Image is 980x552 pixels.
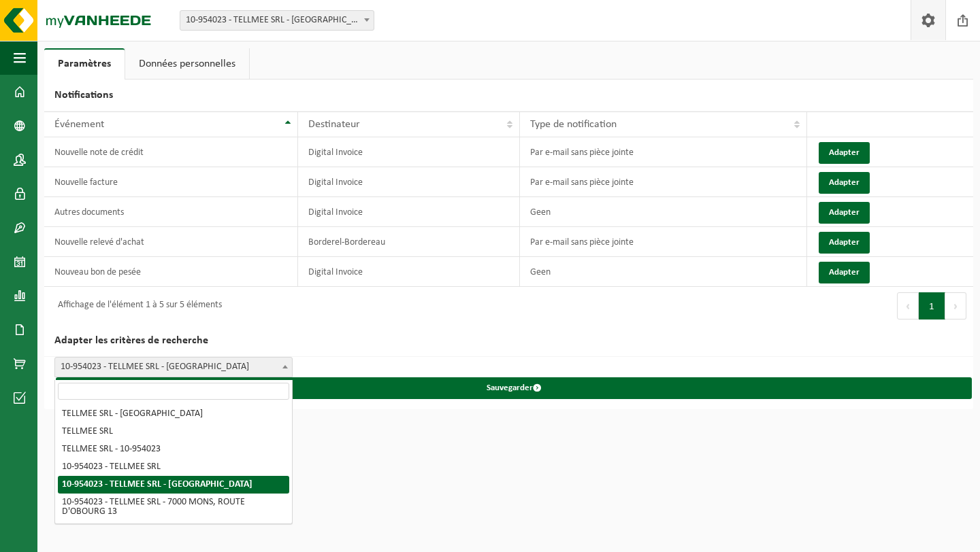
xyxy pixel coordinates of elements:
td: Par e-mail sans pièce jointe [520,227,807,257]
a: Données personnelles [125,48,249,80]
td: Par e-mail sans pièce jointe [520,167,807,197]
td: Digital Invoice [298,137,520,167]
span: Destinateur [308,119,360,130]
span: Événement [54,119,104,130]
button: Next [945,292,966,320]
span: 10-954023 - TELLMEE SRL - MONS [180,10,374,31]
button: Adapter [819,202,870,224]
button: Previous [897,292,919,320]
td: Nouveau bon de pesée [44,257,298,287]
a: Paramètres [44,48,125,80]
button: Adapter [819,172,870,194]
td: Digital Invoice [298,197,520,227]
li: TELLMEE SRL [58,423,289,441]
td: Digital Invoice [298,257,520,287]
td: Par e-mail sans pièce jointe [520,137,807,167]
li: 10-954023 - TELLMEE SRL [58,458,289,476]
h2: Notifications [44,80,973,111]
td: Geen [520,197,807,227]
li: TELLMEE SRL - 10-954023 [58,441,289,458]
button: Adapter [819,262,870,283]
li: 10-954023 - TELLMEE SRL - [GEOGRAPHIC_DATA] [58,476,289,494]
button: Adapter [819,142,870,164]
li: TELLMEE SRL - [GEOGRAPHIC_DATA] [58,405,289,423]
button: Sauvegarder [56,377,972,399]
button: 1 [919,292,945,320]
td: Autres documents [44,197,298,227]
td: Geen [520,257,807,287]
span: 10-954023 - TELLMEE SRL - MONS [55,358,292,377]
h2: Adapter les critères de recherche [44,325,973,357]
span: 10-954023 - TELLMEE SRL - MONS [54,357,293,377]
button: Adapter [819,232,870,254]
td: Nouvelle relevé d'achat [44,227,298,257]
td: Nouvelle facture [44,167,298,197]
span: 10-954023 - TELLMEE SRL - MONS [180,11,374,30]
td: Nouvelle note de crédit [44,137,298,167]
div: Affichage de l'élément 1 à 5 sur 5 éléments [51,294,222,318]
td: Digital Invoice [298,167,520,197]
td: Borderel-Bordereau [298,227,520,257]
li: 10-954023 - TELLMEE SRL - 7000 MONS, ROUTE D'OBOURG 13 [58,494,289,521]
span: Type de notification [530,119,617,130]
